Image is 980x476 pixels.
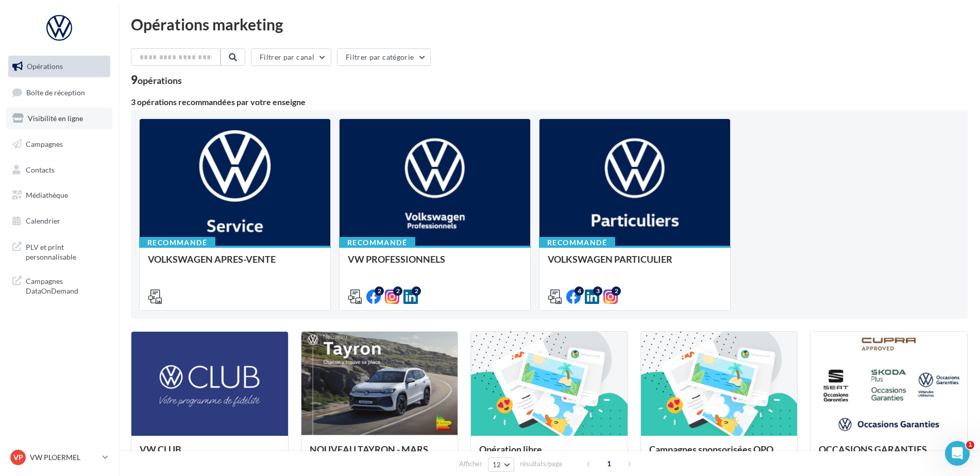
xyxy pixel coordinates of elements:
span: Calendrier [26,216,60,225]
span: VW PROFESSIONNELS [348,253,445,265]
a: VP VW PLOERMEL [8,448,110,467]
span: Médiathèque [26,191,68,199]
span: Opérations [27,62,63,71]
iframe: Intercom live chat [945,441,970,466]
span: Visibilité en ligne [28,114,83,123]
div: 4 [575,286,584,296]
button: Filtrer par canal [251,48,331,66]
button: 12 [488,457,514,472]
a: Calendrier [6,210,112,232]
div: 3 [593,286,602,296]
a: Boîte de réception [6,81,112,104]
div: 2 [612,286,621,296]
span: Campagnes [26,140,63,148]
span: résultats/page [520,459,563,469]
a: Visibilité en ligne [6,108,112,129]
span: Boîte de réception [26,88,85,96]
p: VW PLOERMEL [30,452,98,463]
span: PLV et print personnalisable [26,240,106,262]
span: VOLKSWAGEN APRES-VENTE [148,253,276,265]
a: Médiathèque [6,184,112,206]
div: 3 opérations recommandées par votre enseigne [131,98,968,106]
span: Contacts [26,165,55,174]
div: opérations [138,76,182,85]
span: 1 [601,455,617,472]
span: Campagnes DataOnDemand [26,274,106,296]
span: 12 [493,461,501,469]
div: Recommandé [339,237,415,248]
a: Campagnes [6,133,112,155]
a: PLV et print personnalisable [6,236,112,266]
span: Campagnes sponsorisées OPO [649,444,773,455]
span: VW CLUB [140,444,181,455]
span: 1 [966,441,974,449]
span: Afficher [459,459,482,469]
a: Contacts [6,159,112,181]
span: VOLKSWAGEN PARTICULIER [548,253,672,265]
div: 2 [412,286,421,296]
a: Opérations [6,56,112,77]
span: Opération libre [479,444,542,455]
div: 2 [375,286,384,296]
div: Recommandé [539,237,615,248]
div: 2 [393,286,402,296]
button: Filtrer par catégorie [337,48,431,66]
div: Recommandé [139,237,215,248]
span: OCCASIONS GARANTIES [819,444,927,455]
div: Opérations marketing [131,16,968,32]
div: 9 [131,74,182,86]
a: Campagnes DataOnDemand [6,270,112,300]
span: VP [13,452,23,463]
